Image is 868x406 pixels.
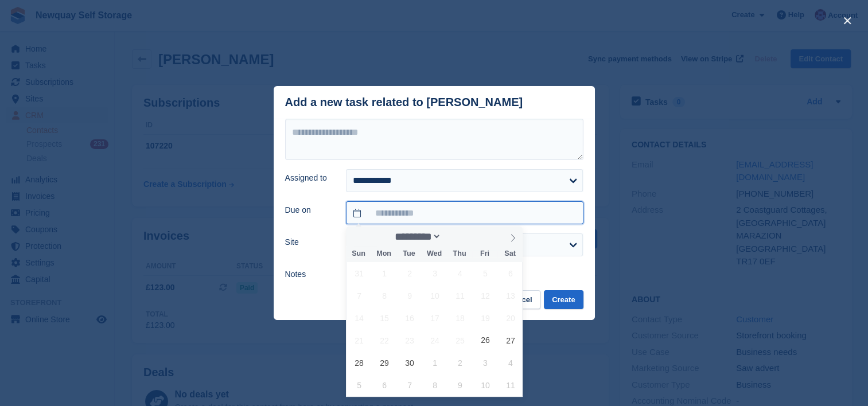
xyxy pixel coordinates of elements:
span: September 26, 2025 [474,329,496,352]
span: October 11, 2025 [499,374,521,396]
label: Site [285,236,333,248]
span: September 5, 2025 [474,262,496,284]
label: Assigned to [285,172,333,184]
span: October 10, 2025 [474,374,496,396]
span: October 8, 2025 [423,374,446,396]
button: close [838,11,857,30]
span: September 11, 2025 [449,284,471,307]
span: September 16, 2025 [398,307,421,329]
span: October 7, 2025 [398,374,421,396]
span: September 6, 2025 [499,262,521,284]
label: Due on [285,204,333,216]
span: September 8, 2025 [373,284,396,307]
span: August 31, 2025 [348,262,371,284]
span: September 19, 2025 [474,307,496,329]
span: Wed [422,250,447,257]
span: September 24, 2025 [423,329,446,352]
span: October 6, 2025 [373,374,396,396]
span: October 9, 2025 [449,374,471,396]
span: September 17, 2025 [423,307,446,329]
button: Create [544,290,583,309]
span: Sun [346,250,371,257]
span: Tue [396,250,422,257]
span: October 3, 2025 [474,352,496,374]
select: Month [391,231,442,243]
span: September 4, 2025 [449,262,471,284]
span: September 18, 2025 [449,307,471,329]
span: September 22, 2025 [373,329,396,352]
span: September 1, 2025 [373,262,396,284]
span: September 20, 2025 [499,307,521,329]
span: October 4, 2025 [499,352,521,374]
span: September 9, 2025 [398,284,421,307]
span: September 2, 2025 [398,262,421,284]
span: October 5, 2025 [348,374,371,396]
span: September 12, 2025 [474,284,496,307]
span: Fri [472,250,497,257]
span: October 1, 2025 [423,352,446,374]
span: September 7, 2025 [348,284,371,307]
span: September 15, 2025 [373,307,396,329]
span: Thu [447,250,472,257]
span: September 25, 2025 [449,329,471,352]
span: September 10, 2025 [423,284,446,307]
span: October 2, 2025 [449,352,471,374]
span: September 28, 2025 [348,352,371,374]
span: September 14, 2025 [348,307,371,329]
span: September 21, 2025 [348,329,371,352]
label: Notes [285,268,333,280]
span: Mon [371,250,396,257]
span: September 13, 2025 [499,284,521,307]
div: Add a new task related to [PERSON_NAME] [285,96,523,109]
span: Sat [497,250,523,257]
span: September 30, 2025 [398,352,421,374]
span: September 27, 2025 [499,329,521,352]
span: September 29, 2025 [373,352,396,374]
span: September 23, 2025 [398,329,421,352]
input: Year [441,231,477,243]
span: September 3, 2025 [423,262,446,284]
